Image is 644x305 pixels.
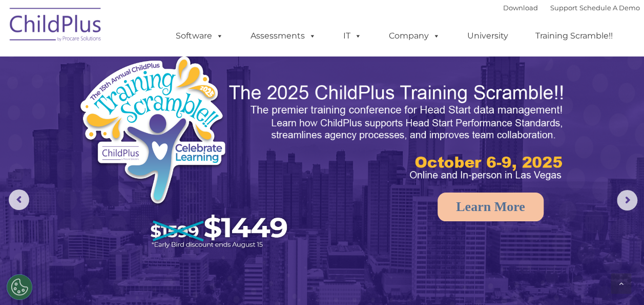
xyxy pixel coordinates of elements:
[579,4,640,12] a: Schedule A Demo
[379,26,450,46] a: Company
[503,4,640,12] font: |
[7,274,32,300] button: Cookies Settings
[525,26,623,46] a: Training Scramble!!
[503,4,538,12] a: Download
[550,4,577,12] a: Support
[333,26,372,46] a: IT
[5,1,107,52] img: ChildPlus by Procare Solutions
[457,26,518,46] a: University
[142,68,174,75] span: Last name
[438,193,544,221] a: Learn More
[240,26,326,46] a: Assessments
[165,26,234,46] a: Software
[142,110,186,118] span: Phone number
